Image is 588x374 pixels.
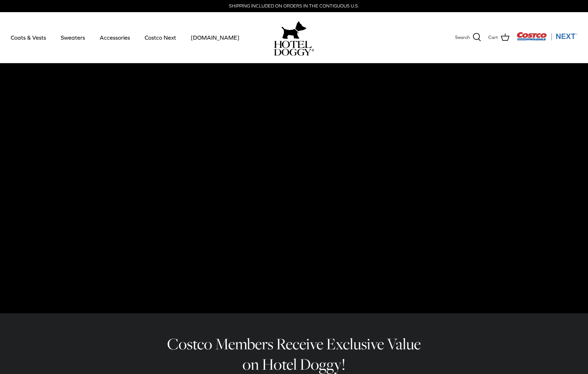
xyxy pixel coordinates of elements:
[138,25,183,50] a: Costco Next
[488,34,498,41] span: Cart
[455,34,470,41] span: Search
[93,25,136,50] a: Accessories
[184,25,246,50] a: [DOMAIN_NAME]
[281,19,307,41] img: hoteldoggy.com
[274,41,314,56] img: hoteldoggycom
[517,36,577,42] a: Visit Costco Next
[517,32,577,41] img: Costco Next
[54,25,91,50] a: Sweaters
[274,19,314,56] a: hoteldoggy.com hoteldoggycom
[4,25,53,50] a: Coats & Vests
[488,33,509,42] a: Cart
[455,33,481,42] a: Search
